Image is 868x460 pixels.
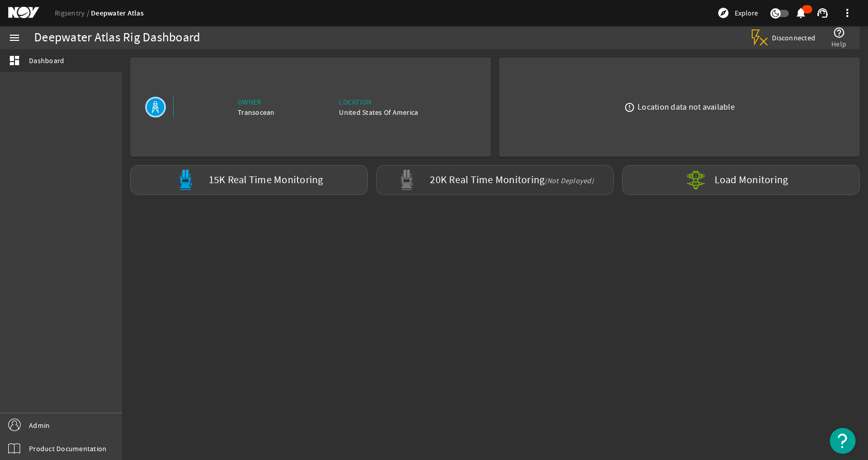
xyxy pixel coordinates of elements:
a: 20K Real Time Monitoring(Not Deployed) [372,165,618,195]
button: Explore [713,5,762,21]
span: Admin [29,420,50,431]
img: Bluepod.svg [175,170,196,190]
div: Transocean [238,107,275,117]
div: Location [339,97,418,107]
div: Location data not available [638,102,735,112]
button: Open Resource Center [830,428,856,454]
span: (Not Deployed) [545,176,594,185]
label: 15K Real Time Monitoring [209,175,323,186]
mat-icon: dashboard [8,54,21,67]
a: Rigsentry [55,8,91,18]
a: Deepwater Atlas [91,8,144,18]
mat-icon: support_agent [816,7,829,19]
span: Dashboard [29,55,64,66]
a: 15K Real Time Monitoring [126,165,372,195]
mat-icon: help_outline [833,26,845,39]
span: Explore [735,8,758,18]
mat-icon: menu [8,32,21,44]
mat-icon: explore [717,7,730,19]
div: United States Of America [339,107,418,117]
label: 20K Real Time Monitoring [430,175,594,186]
a: Load Monitoring [618,165,864,195]
img: Graypod.svg [396,170,417,190]
div: Deepwater Atlas Rig Dashboard [34,33,200,43]
span: Disconnected [772,33,816,42]
label: Load Monitoring [715,175,788,185]
div: Owner [238,97,275,107]
mat-icon: notifications [795,7,807,19]
span: Help [831,39,846,49]
button: more_vert [835,1,860,25]
mat-icon: error_outline [624,102,635,113]
span: Product Documentation [29,443,106,454]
